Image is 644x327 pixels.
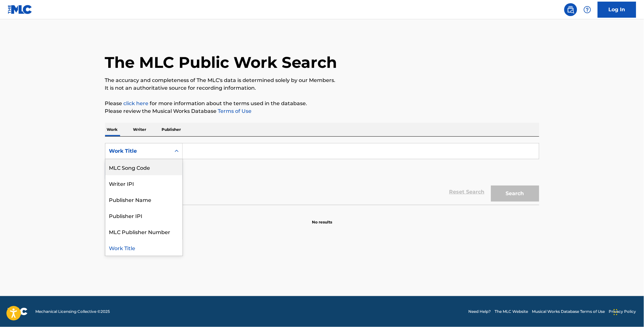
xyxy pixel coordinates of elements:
[564,3,577,16] a: Public Search
[35,309,110,314] span: Mechanical Licensing Collective © 2025
[532,309,605,314] a: Musical Works Database Terms of Use
[105,175,182,191] div: Writer IPI
[124,100,149,106] a: click here
[105,77,539,84] p: The accuracy and completeness of The MLC's data is determined solely by our Members.
[469,309,491,314] a: Need Help?
[609,309,636,314] a: Privacy Policy
[105,191,182,207] div: Publisher Name
[312,212,332,225] p: No results
[581,3,594,16] div: Help
[584,6,591,14] img: help
[598,2,636,18] a: Log In
[160,123,183,136] p: Publisher
[105,240,182,256] div: Work Title
[8,5,32,14] img: MLC Logo
[105,223,182,240] div: MLC Publisher Number
[567,6,575,14] img: search
[8,308,28,315] img: logo
[105,159,182,175] div: MLC Song Code
[217,108,252,114] a: Terms of Use
[105,123,120,136] p: Work
[109,147,167,155] div: Work Title
[105,107,539,115] p: Please review the Musical Works Database
[495,309,528,314] a: The MLC Website
[105,100,539,107] p: Please for more information about the terms used in the database.
[105,207,182,223] div: Publisher IPI
[105,143,539,205] form: Search Form
[105,84,539,92] p: It is not an authoritative source for recording information.
[614,303,618,322] div: Drag
[131,123,148,136] p: Writer
[612,296,644,327] iframe: Chat Widget
[105,53,337,72] h1: The MLC Public Work Search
